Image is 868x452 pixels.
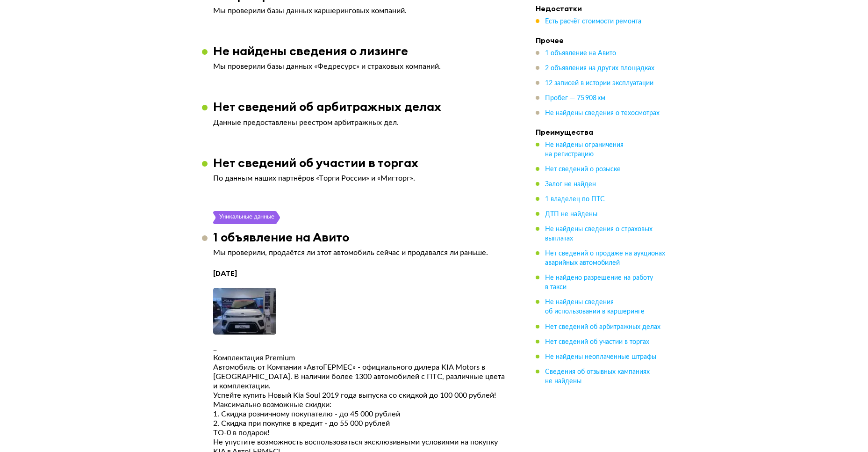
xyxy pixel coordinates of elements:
h4: Прочее [536,36,667,45]
h3: 1 объявление на Авито [213,230,349,244]
div: ТО-0 в подарок! [213,428,508,437]
div: Максимально возможные скидки: [213,400,508,409]
span: Нет сведений о продаже на аукционах аварийных автомобилей [545,250,665,266]
span: Нет сведений о розыске [545,166,621,173]
span: Пробег — 75 908 км [545,95,605,102]
div: 2. Скидка при покупке в кредит - до 55 000 рублей [213,419,508,428]
span: Сведения об отзывных кампаниях не найдены [545,368,650,384]
div: .. [213,344,508,353]
h4: [DATE] [213,269,508,278]
span: Не найдены сведения о техосмотрах [545,110,660,117]
span: Нет сведений об арбитражных делах [545,323,660,330]
span: Есть расчёт стоимости ремонта [545,18,641,25]
div: Комплектация Premium [213,353,508,363]
h4: Недостатки [536,4,667,13]
span: 2 объявления на других площадках [545,65,654,72]
span: 12 записей в истории эксплуатации [545,80,653,87]
p: Мы проверили, продаётся ли этот автомобиль сейчас и продавался ли раньше. [213,248,508,257]
span: ДТП не найдены [545,211,597,218]
span: 1 владелец по ПТС [545,196,605,203]
span: Не найдены сведения о страховых выплатах [545,226,653,242]
span: Не найдены сведения об использовании в каршеринге [545,299,645,315]
div: Успейте купить Новый Kia Soul 2019 года выпуска со скидкой до 100 000 рублей! [213,391,508,400]
span: Не найдены неоплаченные штрафы [545,353,656,360]
h3: Не найдены сведения о лизинге [213,44,408,58]
div: 1. Скидка розничному покупателю - до 45 000 рублей [213,409,508,419]
p: Мы проверили базы данных каршеринговых компаний. [213,6,508,15]
span: Нет сведений об участии в торгах [545,338,649,345]
span: 1 объявление на Авито [545,50,616,57]
span: Залог не найден [545,181,596,188]
h3: Нет сведений об участии в торгах [213,155,418,170]
span: Не найдены ограничения на регистрацию [545,142,624,158]
div: Автомобиль от Компании «АвтоГЕРМЕС» - официального дилера KIA Motors в [GEOGRAPHIC_DATA]. В налич... [213,363,508,391]
p: Данные предоставлены реестром арбитражных дел. [213,118,508,127]
p: Мы проверили базы данных «Федресурс» и страховых компаний. [213,62,508,71]
img: Car Photo [213,288,276,335]
h4: Преимущества [536,127,667,137]
p: По данным наших партнёров «Торги России» и «Мигторг». [213,174,508,183]
span: Не найдено разрешение на работу в такси [545,275,653,291]
div: Уникальные данные [219,211,275,224]
h3: Нет сведений об арбитражных делах [213,99,441,114]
